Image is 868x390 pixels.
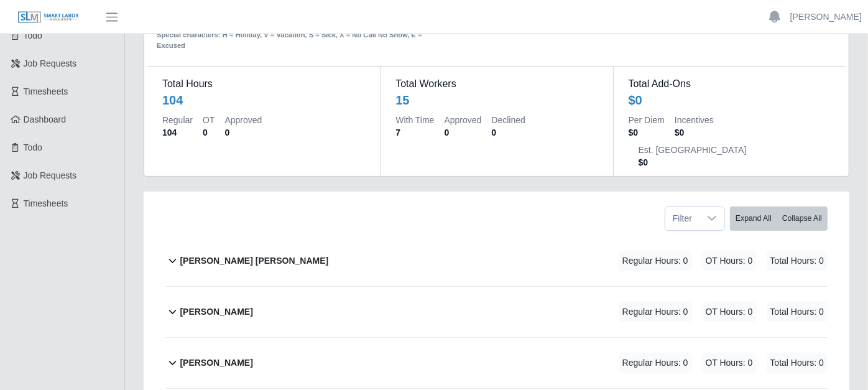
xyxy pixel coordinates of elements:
div: bulk actions [730,207,828,231]
span: Regular Hours: 0 [619,353,692,373]
dd: 0 [445,126,482,139]
div: $0 [629,91,642,109]
dt: Total Add-Ons [629,77,831,91]
button: [PERSON_NAME] [PERSON_NAME] Regular Hours: 0 OT Hours: 0 Total Hours: 0 [165,236,828,286]
b: [PERSON_NAME] [180,305,252,318]
span: Total Hours: 0 [767,251,828,271]
button: [PERSON_NAME] Regular Hours: 0 OT Hours: 0 Total Hours: 0 [165,287,828,337]
button: [PERSON_NAME] Regular Hours: 0 OT Hours: 0 Total Hours: 0 [165,338,828,388]
dt: Per Diem [629,114,665,126]
div: Special characters: H = Holiday, V = Vacation, S = Sick, X = No Call No Show, E = Excused [157,20,429,51]
span: Timesheets [24,86,68,96]
span: Job Requests [24,58,77,68]
span: Dashboard [24,114,67,124]
dt: Approved [445,114,482,126]
button: Expand All [730,207,777,231]
dd: 0 [203,126,215,139]
span: Regular Hours: 0 [619,251,692,271]
img: SLM Logo [17,11,80,24]
dt: Total Hours [162,77,365,91]
div: 104 [162,91,183,109]
dt: Incentives [675,114,714,126]
span: Job Requests [24,170,77,180]
b: [PERSON_NAME] [180,356,252,369]
dd: 0 [224,126,262,139]
dt: Regular [162,114,193,126]
b: [PERSON_NAME] [PERSON_NAME] [180,254,328,267]
span: OT Hours: 0 [702,353,757,373]
button: Collapse All [777,207,828,231]
span: Filter [665,207,699,230]
a: [PERSON_NAME] [790,11,862,24]
dt: Approved [224,114,262,126]
span: Total Hours: 0 [767,353,828,373]
dd: $0 [675,126,714,139]
dt: With Time [395,114,434,126]
dd: 104 [162,126,193,139]
dd: 7 [395,126,434,139]
span: OT Hours: 0 [702,251,757,271]
span: Timesheets [24,198,68,208]
dt: Est. [GEOGRAPHIC_DATA] [639,144,747,156]
span: Todo [24,30,42,40]
span: OT Hours: 0 [702,302,757,322]
dd: 0 [492,126,525,139]
div: 15 [395,91,409,109]
dt: OT [203,114,215,126]
span: Todo [24,142,42,152]
span: Total Hours: 0 [767,302,828,322]
dt: Total Workers [395,77,598,91]
dd: $0 [639,156,747,169]
span: Regular Hours: 0 [619,302,692,322]
dt: Declined [492,114,525,126]
dd: $0 [629,126,665,139]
